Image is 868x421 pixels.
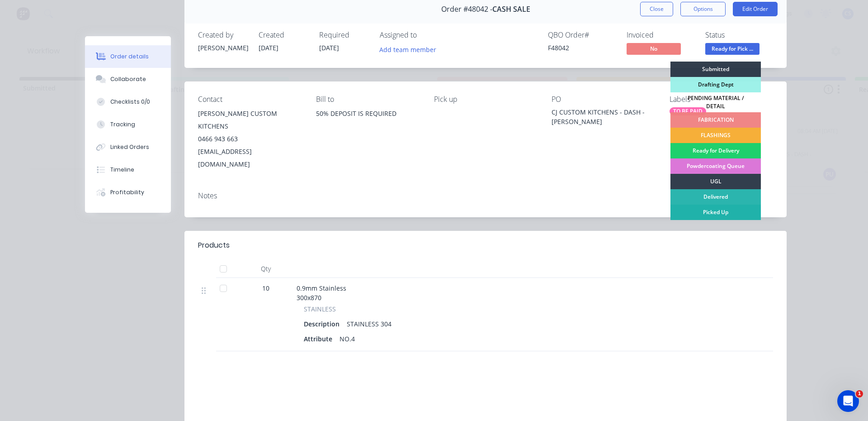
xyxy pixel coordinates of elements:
div: Products [198,240,230,251]
button: Add team member [380,43,441,55]
div: Powdercoating Queue [670,158,761,174]
div: Checklists 0/0 [110,98,150,106]
div: STAINLESS 304 [343,317,395,330]
button: Collaborate [85,68,171,91]
div: 0466 943 663 [198,133,302,145]
div: QBO Order # [548,31,616,39]
div: Picked Up [670,205,761,220]
button: Options [680,2,726,16]
div: CJ CUSTOM KITCHENS - DASH - [PERSON_NAME] [552,107,655,126]
div: PO [552,95,655,104]
span: No [627,43,681,54]
div: [PERSON_NAME] [198,43,248,53]
div: Profitability [110,188,144,196]
span: CASH SALE [492,5,530,14]
div: Drafting Dept [670,77,761,92]
div: Collaborate [110,75,146,83]
button: Tracking [85,113,171,136]
div: Timeline [110,166,134,174]
div: Required [319,31,369,39]
span: STAINLESS [304,304,336,314]
div: Tracking [110,120,135,129]
div: Created by [198,31,248,39]
div: 50% DEPOSIT IS REQUIRED [316,107,420,136]
div: Delivered [670,189,761,205]
div: Linked Orders [110,143,149,151]
button: Close [640,2,673,16]
div: Status [705,31,773,39]
div: TO BE PAID [670,107,706,115]
button: Order details [85,45,171,68]
div: Bill to [316,95,420,104]
button: Profitability [85,181,171,204]
div: Invoiced [627,31,694,39]
button: Ready for Pick ... [705,43,759,57]
span: Order #48042 - [441,5,492,14]
button: Timeline [85,158,171,181]
div: [PERSON_NAME] CUSTOM KITCHENS [198,107,302,133]
div: FLASHINGS [670,128,761,143]
div: F48042 [548,43,616,53]
div: Labels [670,95,773,104]
div: [EMAIL_ADDRESS][DOMAIN_NAME] [198,145,302,171]
div: Created [259,31,308,39]
div: Contact [198,95,302,104]
div: Notes [198,191,773,200]
button: Add team member [375,43,441,55]
span: 10 [262,283,269,293]
button: Linked Orders [85,136,171,158]
div: Submitted [670,62,761,77]
div: UGL [670,174,761,189]
span: 1 [856,390,863,397]
div: Pick up [434,95,538,104]
div: Description [304,317,343,330]
div: Order details [110,53,149,61]
div: FABRICATION [670,112,761,128]
div: 50% DEPOSIT IS REQUIRED [316,107,420,120]
div: Ready for Delivery [670,143,761,158]
span: 0.9mm Stainless 300x870 [297,284,346,302]
iframe: Intercom live chat [837,390,859,412]
div: Qty [239,260,293,278]
div: PENDING MATERIAL / DETAIL [670,92,761,112]
div: NO.4 [336,332,359,345]
span: [DATE] [259,43,278,52]
span: [DATE] [319,43,339,52]
button: Checklists 0/0 [85,91,171,113]
button: Edit Order [733,2,778,16]
span: Ready for Pick ... [705,43,759,54]
div: Assigned to [380,31,470,39]
div: [PERSON_NAME] CUSTOM KITCHENS0466 943 663[EMAIL_ADDRESS][DOMAIN_NAME] [198,107,302,171]
div: Attribute [304,332,336,345]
